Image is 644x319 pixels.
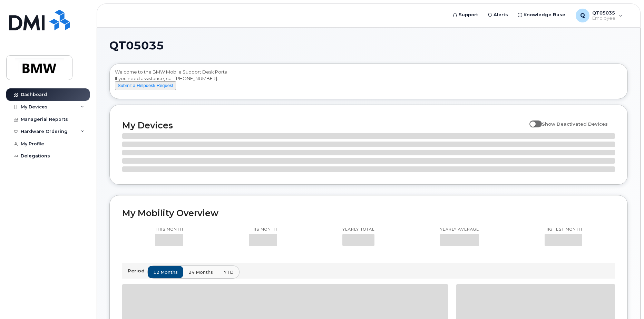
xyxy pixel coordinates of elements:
button: Submit a Helpdesk Request [115,81,176,90]
p: Highest month [545,227,582,232]
p: This month [249,227,277,232]
span: Show Deactivated Devices [542,121,608,127]
span: YTD [224,269,234,275]
div: Welcome to the BMW Mobile Support Desk Portal If you need assistance, call [PHONE_NUMBER]. [115,69,622,96]
p: Yearly total [342,227,374,232]
input: Show Deactivated Devices [529,117,535,123]
h2: My Devices [122,120,526,130]
span: 24 months [188,269,213,275]
span: QT05035 [109,40,164,51]
a: Submit a Helpdesk Request [115,83,176,88]
p: Yearly average [440,227,479,232]
p: Period [128,268,147,274]
p: This month [155,227,183,232]
h2: My Mobility Overview [122,208,615,218]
